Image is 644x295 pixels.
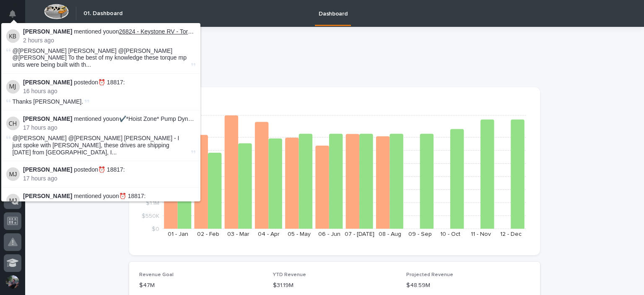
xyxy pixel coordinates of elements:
img: Mike Johnson [6,167,20,181]
tspan: $550K [142,213,159,219]
tspan: $0 [152,226,159,232]
p: Revenue Goals [141,99,528,108]
span: Thanks [PERSON_NAME]. [13,98,83,105]
img: Matt Jarvis [6,80,20,94]
strong: [PERSON_NAME] [23,166,72,173]
strong: [PERSON_NAME] [23,28,72,35]
div: Notifications [10,10,21,23]
p: $48.59M [406,281,530,290]
text: 05 - May [288,231,311,237]
p: 2 hours ago [23,37,195,44]
a: ✔️*Hoist Zone* Pump Dynamics - FSTRUL4 Crane System [119,115,274,122]
text: 03 - Mar [227,231,249,237]
p: 17 hours ago [23,201,195,209]
text: 12 - Dec [500,231,522,237]
span: YTD Revenue [273,272,306,277]
text: 10 - Oct [440,231,460,237]
text: 11 - Nov [471,231,491,237]
text: 07 - [DATE] [345,231,374,237]
img: Ken Bajdek [6,29,20,43]
button: Notifications [4,5,21,23]
h2: 01. Dashboard [83,10,122,17]
span: @[PERSON_NAME] @[PERSON_NAME] [PERSON_NAME] - I just spoke with [PERSON_NAME], these drives are s... [13,135,190,156]
text: 09 - Sep [408,231,432,237]
button: users-avatar [4,273,21,291]
p: $31.19M [273,281,397,290]
a: 26824 - Keystone RV - Torque MP Freestanding System [119,28,265,35]
p: posted on ⏰ 18817 : [23,79,195,86]
span: Revenue Goal [139,272,174,277]
img: Charlie Hiester [6,117,20,130]
p: 17 hours ago [23,175,195,182]
strong: [PERSON_NAME] [23,193,72,199]
text: 08 - Aug [379,231,401,237]
text: 01 - Jan [168,231,188,237]
img: Mike Johnson [6,194,20,207]
span: Projected Revenue [406,272,453,277]
strong: [PERSON_NAME] [23,79,72,86]
strong: [PERSON_NAME] [23,115,72,122]
p: mentioned you on ⏰ 18817 : [23,193,195,200]
img: Workspace Logo [44,4,69,19]
tspan: $1.1M [146,200,159,206]
p: mentioned you on : [23,115,195,123]
p: $47M [139,281,263,290]
p: 16 hours ago [23,88,195,95]
span: @[PERSON_NAME] [PERSON_NAME] @[PERSON_NAME] @[PERSON_NAME] To the best of my knowledge these torq... [13,47,190,68]
p: mentioned you on : [23,28,195,35]
p: 17 hours ago [23,124,195,131]
text: 02 - Feb [197,231,219,237]
p: posted on ⏰ 18817 : [23,166,195,173]
text: 04 - Apr [258,231,280,237]
text: 06 - Jun [318,231,340,237]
